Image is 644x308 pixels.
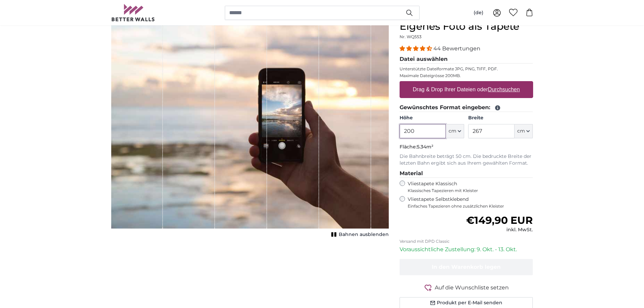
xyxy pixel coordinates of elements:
label: Vliestapete Klassisch [408,181,527,193]
span: Einfaches Tapezieren ohne zusätzlichen Kleister [408,204,533,209]
span: 44 Bewertungen [433,45,480,52]
span: 5.34m² [417,144,433,150]
legend: Datei auswählen [400,55,533,64]
p: Die Bahnbreite beträgt 50 cm. Die bedruckte Breite der letzten Bahn ergibt sich aus Ihrem gewählt... [400,153,533,167]
span: €149,90 EUR [466,214,533,227]
label: Höhe [400,115,464,121]
span: cm [449,128,456,135]
p: Fläche: [400,144,533,150]
button: In den Warenkorb legen [400,259,533,275]
button: cm [446,124,464,138]
label: Breite [468,115,533,121]
button: (de) [468,7,489,19]
span: 4.34 stars [400,45,433,52]
p: Maximale Dateigrösse 200MB. [400,73,533,78]
span: Nr. WQ553 [400,34,422,39]
p: Voraussichtliche Zustellung: 9. Okt. - 13. Okt. [400,245,533,254]
h1: Eigenes Foto als Tapete [400,20,533,32]
span: Bahnen ausblenden [339,231,389,238]
label: Vliestapete Selbstklebend [408,196,533,209]
div: inkl. MwSt. [466,227,533,233]
span: cm [517,128,525,135]
span: Auf die Wunschliste setzen [435,284,509,292]
button: cm [515,124,533,138]
p: Versand mit DPD Classic [400,239,533,244]
button: Bahnen ausblenden [329,230,389,239]
u: Durchsuchen [488,87,520,92]
legend: Material [400,169,533,178]
label: Drag & Drop Ihrer Dateien oder [410,83,523,96]
button: Auf die Wunschliste setzen [400,283,533,292]
div: 1 of 1 [111,20,389,239]
span: Klassisches Tapezieren mit Kleister [408,188,527,193]
img: Betterwalls [111,4,155,21]
legend: Gewünschtes Format eingeben: [400,103,533,112]
span: In den Warenkorb legen [432,264,501,270]
p: Unterstützte Dateiformate JPG, PNG, TIFF, PDF. [400,66,533,72]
